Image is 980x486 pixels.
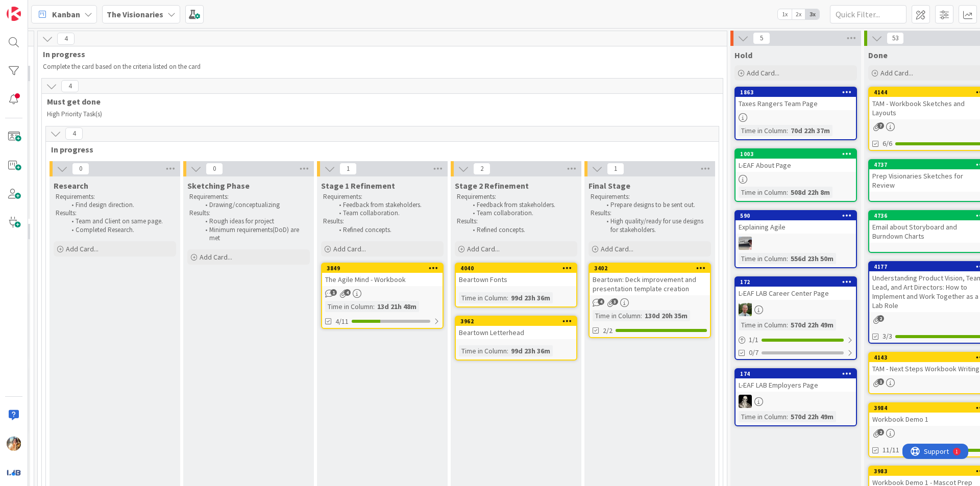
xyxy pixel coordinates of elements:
span: Add Card... [880,68,913,78]
div: Beartown: Deck improvement and presentation template creation [590,273,710,295]
div: 130d 20h 35m [642,310,690,321]
span: 4 [57,33,75,45]
span: 7 [877,122,884,129]
div: Time in Column [739,319,787,330]
span: : [787,319,788,330]
span: 53 [887,32,904,44]
li: Find design direction. [66,201,175,209]
div: 1003 [736,149,856,159]
div: 172 [740,278,856,286]
span: Add Card... [333,244,366,253]
span: 1 [339,163,357,175]
span: 4/11 [335,316,349,327]
span: In progress [43,49,714,59]
div: 556d 23h 50m [788,253,836,264]
div: The Agile Mind - Workbook [322,273,443,286]
div: 1 [53,4,56,12]
div: 3849The Agile Mind - Workbook [322,264,443,286]
li: Drawing/conceptualizing [200,201,308,209]
span: Add Card... [467,244,500,253]
div: 570d 22h 49m [788,319,836,330]
div: 3402Beartown: Deck improvement and presentation template creation [590,264,710,295]
span: Must get done [47,96,710,107]
span: : [641,310,642,321]
img: jB [739,237,752,250]
div: Taxes Rangers Team Page [736,97,856,110]
img: WS [739,395,752,408]
li: Team collaboration. [333,209,442,217]
li: Minimum requirements(DoD) are met [200,226,308,243]
span: Final Stage [589,181,630,191]
li: Rough ideas for project [200,217,308,225]
div: 70d 22h 37m [788,125,832,136]
span: : [787,187,788,198]
span: 11/11 [883,445,899,455]
div: 172L-EAF LAB Career Center Page [736,277,856,300]
span: Research [54,181,88,191]
span: 6/6 [883,138,892,149]
div: 570d 22h 49m [788,411,836,422]
span: : [787,125,788,136]
div: 99d 23h 36m [508,345,553,356]
span: 2 [473,163,491,175]
span: Done [868,50,888,60]
div: SH [736,303,856,316]
div: 3962 [460,318,576,325]
span: : [787,253,788,264]
span: 4 [598,298,604,305]
span: : [787,411,788,422]
span: 5 [753,32,770,44]
span: 3 [611,298,618,305]
div: Time in Column [593,310,641,321]
li: Completed Research. [66,226,175,234]
div: 13d 21h 48m [375,301,419,312]
img: Visit kanbanzone.com [7,7,21,21]
div: 590Explaining Agile [736,211,856,234]
span: 0 [206,163,223,175]
div: 3402 [590,264,710,273]
p: Requirements: [457,193,575,201]
span: 1 / 1 [749,335,758,345]
div: Explaining Agile [736,220,856,234]
span: 0/7 [749,347,758,358]
span: 4 [61,80,79,92]
p: Requirements: [56,193,174,201]
li: High quality/ready for use designs for stakeholders. [601,217,709,234]
span: 2 [877,315,884,322]
span: : [373,301,375,312]
span: 3/3 [883,331,892,342]
span: 1 [607,163,624,175]
li: Team collaboration. [467,209,576,217]
div: Beartown Fonts [456,273,576,286]
input: Quick Filter... [830,5,906,23]
span: 3x [805,9,819,19]
span: In progress [51,144,706,155]
p: Results: [323,217,442,225]
p: Requirements: [189,193,308,201]
span: Hold [734,50,752,60]
li: Refined concepts. [333,226,442,234]
div: WS [736,395,856,408]
span: 2/2 [603,325,612,336]
div: L-EAF LAB Employers Page [736,378,856,392]
span: : [507,292,508,303]
span: 2 [877,429,884,436]
div: 1863 [736,88,856,97]
div: L-EAF About Page [736,159,856,172]
div: 174 [736,369,856,378]
div: Time in Column [739,253,787,264]
span: Add Card... [200,252,232,262]
div: L-EAF LAB Career Center Page [736,287,856,300]
li: Refined concepts. [467,226,576,234]
span: Sketching Phase [187,181,250,191]
span: Stage 2 Refinement [455,181,529,191]
div: Time in Column [739,125,787,136]
b: The Visionaries [107,9,163,19]
div: 1003 [740,150,856,158]
div: jB [736,237,856,250]
div: 1003L-EAF About Page [736,149,856,172]
span: Kanban [52,8,80,20]
span: 2x [792,9,805,19]
div: 174L-EAF LAB Employers Page [736,369,856,392]
li: Feedback from stakeholders. [467,201,576,209]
